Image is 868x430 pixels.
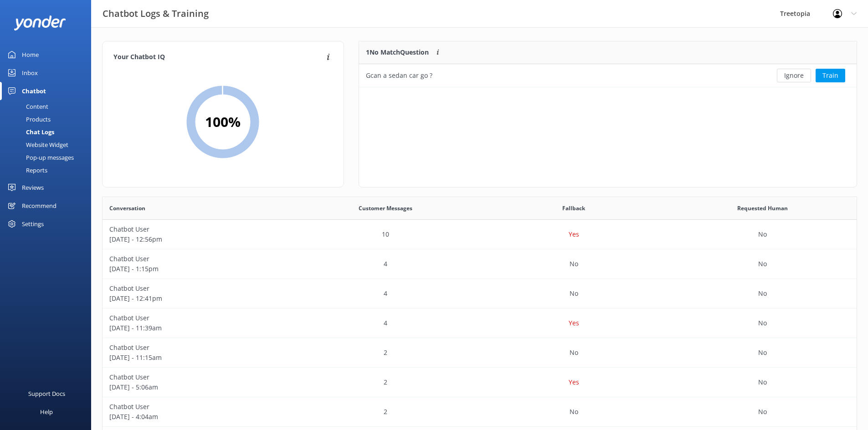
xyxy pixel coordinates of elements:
p: 1 No Match Question [366,47,429,57]
a: Content [5,100,91,113]
p: No [570,288,578,298]
p: No [758,348,767,358]
h2: 100 % [205,111,241,133]
div: row [359,64,857,87]
button: Ignore [777,69,811,82]
p: 2 [384,407,387,417]
p: [DATE] - 5:06am [109,382,284,392]
p: Chatbot User [109,372,284,382]
p: No [758,318,767,328]
p: No [758,407,767,417]
div: row [103,309,857,338]
button: Train [816,69,845,82]
span: Customer Messages [359,204,412,212]
div: row [103,397,857,427]
p: Chatbot User [109,343,284,353]
p: Chatbot User [109,254,284,264]
a: Reports [5,164,91,177]
p: 10 [382,229,389,239]
p: No [758,229,767,239]
p: [DATE] - 12:56pm [109,234,284,244]
p: Yes [569,377,579,387]
p: [DATE] - 12:41pm [109,293,284,304]
p: Chatbot User [109,224,284,234]
a: Website Widget [5,138,91,151]
div: Gcan a sedan car go ? [366,71,432,81]
p: 4 [384,288,387,298]
div: row [103,338,857,368]
p: No [758,377,767,387]
p: Yes [569,229,579,239]
span: Requested Human [737,204,788,212]
p: 2 [384,377,387,387]
div: Settings [22,215,44,233]
p: Chatbot User [109,313,284,323]
h4: Your Chatbot IQ [113,52,324,62]
p: [DATE] - 1:15pm [109,264,284,274]
div: Content [5,100,48,113]
div: Support Docs [28,384,65,403]
a: Chat Logs [5,126,91,138]
a: Pop-up messages [5,151,91,164]
div: row [103,220,857,249]
div: Reviews [22,178,44,197]
div: grid [359,64,857,87]
p: No [570,259,578,269]
p: [DATE] - 4:04am [109,412,284,422]
div: Products [5,113,51,126]
div: Inbox [22,64,38,82]
p: No [570,407,578,417]
p: [DATE] - 11:15am [109,353,284,363]
div: Chat Logs [5,126,54,138]
p: 4 [384,259,387,269]
div: row [103,368,857,397]
p: [DATE] - 11:39am [109,323,284,333]
img: yonder-white-logo.png [14,15,66,30]
p: 2 [384,348,387,358]
p: No [758,288,767,298]
span: Fallback [562,204,585,212]
p: No [758,259,767,269]
div: row [103,279,857,309]
span: Conversation [109,204,145,212]
div: Website Widget [5,138,68,151]
h3: Chatbot Logs & Training [103,6,209,21]
div: Reports [5,164,47,177]
p: Chatbot User [109,283,284,293]
p: Chatbot User [109,402,284,412]
p: Yes [569,318,579,328]
div: Recommend [22,197,56,215]
a: Products [5,113,91,126]
p: 4 [384,318,387,328]
p: No [570,348,578,358]
div: Help [40,403,53,421]
div: Pop-up messages [5,151,74,164]
div: Home [22,46,39,64]
div: row [103,249,857,279]
div: Chatbot [22,82,46,100]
